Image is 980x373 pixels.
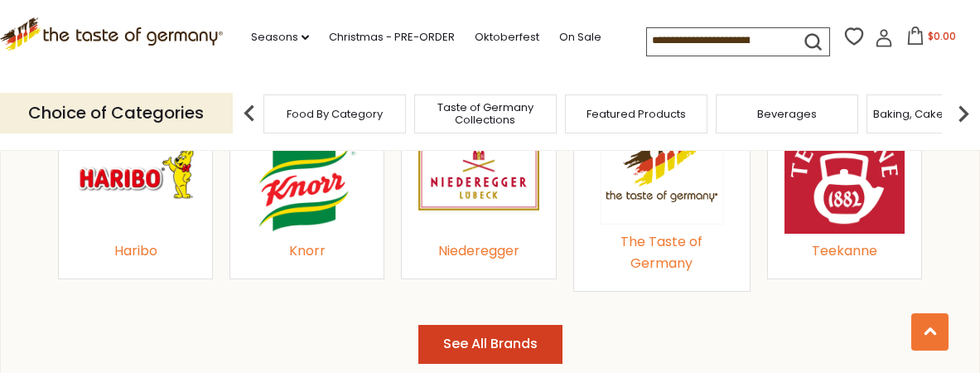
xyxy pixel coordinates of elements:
[75,114,196,238] a: Haribo
[75,240,196,263] div: Haribo
[757,108,817,120] a: Beverages
[587,108,686,120] a: Featured Products
[896,27,967,51] button: $0.00
[247,114,367,234] img: Knorr
[419,101,552,126] a: Taste of Germany Collections
[559,28,601,46] a: On Sale
[233,97,266,130] img: previous arrow
[247,240,367,263] div: Knorr
[418,114,538,234] img: Niederegger
[247,114,367,238] a: Knorr
[600,101,724,225] img: The Taste of Germany
[947,97,980,130] img: next arrow
[784,114,905,234] img: Teekanne
[784,240,905,263] div: Teekanne
[418,325,562,364] button: See All Brands
[418,240,538,263] div: Niederegger
[418,114,538,238] a: Niederegger
[475,28,539,46] a: Oktoberfest
[928,29,956,43] span: $0.00
[287,108,383,120] a: Food By Category
[251,28,309,46] a: Seasons
[75,114,196,234] img: Haribo
[591,231,733,275] div: The Taste of Germany
[591,101,733,225] a: The Taste of Germany
[784,114,905,238] a: Teekanne
[329,28,455,46] a: Christmas - PRE-ORDER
